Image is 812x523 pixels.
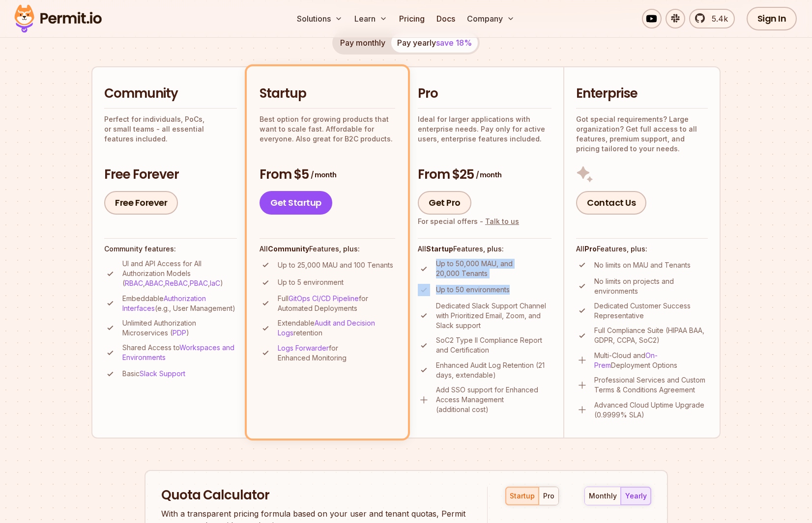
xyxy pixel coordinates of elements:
[10,2,106,35] img: Permit logo
[463,9,519,28] button: Company
[436,360,551,380] p: Enhanced Audit Log Retention (21 days, extendable)
[418,191,471,215] a: Get Pro
[311,170,336,180] span: / month
[485,217,519,225] a: Talk to us
[161,487,470,504] h2: Quota Calculator
[418,217,519,226] div: For special offers -
[594,351,658,369] a: On-Prem
[747,7,797,30] a: Sign In
[278,343,395,363] p: for Enhanced Monitoring
[576,85,708,103] h2: Enterprise
[260,114,395,144] p: Best option for growing products that want to scale fast. Affordable for everyone. Also great for...
[436,301,551,330] p: Dedicated Slack Support Channel with Prioritized Email, Zoom, and Slack support
[576,244,708,254] h4: All Features, plus:
[594,400,708,420] p: Advanced Cloud Uptime Upgrade (0.9999% SLA)
[476,170,501,180] span: / month
[289,294,359,303] a: GitOps CI/CD Pipeline
[334,33,391,53] button: Pay monthly
[104,85,237,103] h2: Community
[278,294,395,313] p: Full for Automated Deployments
[210,279,220,287] a: IaC
[418,114,551,144] p: Ideal for larger applications with enterprise needs. Pay only for active users, enterprise featur...
[173,329,186,337] a: PDP
[260,166,395,184] h3: From $5
[293,9,347,28] button: Solutions
[278,344,329,352] a: Logs Forwarder
[268,245,309,253] strong: Community
[584,245,597,253] strong: Pro
[350,9,391,28] button: Learn
[433,9,459,28] a: Docs
[104,166,237,184] h3: Free Forever
[165,279,188,287] a: ReBAC
[104,191,178,215] a: Free Forever
[436,285,510,295] p: Up to 50 environments
[576,191,646,215] a: Contact Us
[594,326,708,345] p: Full Compliance Suite (HIPAA BAA, GDPR, CCPA, SoC2)
[436,259,551,278] p: Up to 50,000 MAU, and 20,000 Tenants
[594,375,708,395] p: Professional Services and Custom Terms & Conditions Agreement
[594,276,708,296] p: No limits on projects and environments
[190,279,208,287] a: PBAC
[122,369,185,379] p: Basic
[689,9,735,28] a: 5.4k
[543,491,554,501] div: pro
[594,260,691,270] p: No limits on MAU and Tenants
[418,244,551,254] h4: All Features, plus:
[278,319,375,337] a: Audit and Decision Logs
[706,13,728,25] span: 5.4k
[125,279,143,287] a: RBAC
[278,318,395,338] p: Extendable retention
[436,335,551,355] p: SoC2 Type II Compliance Report and Certification
[122,294,237,313] p: Embeddable (e.g., User Management)
[278,260,393,270] p: Up to 25,000 MAU and 100 Tenants
[122,259,237,288] p: UI and API Access for All Authorization Models ( , , , , )
[426,245,453,253] strong: Startup
[260,244,395,254] h4: All Features, plus:
[436,385,551,414] p: Add SSO support for Enhanced Access Management (additional cost)
[418,85,551,103] h2: Pro
[395,9,429,28] a: Pricing
[594,351,708,370] p: Multi-Cloud and Deployment Options
[104,114,237,144] p: Perfect for individuals, PoCs, or small teams - all essential features included.
[576,114,708,154] p: Got special requirements? Large organization? Get full access to all features, premium support, a...
[122,294,206,312] a: Authorization Interfaces
[260,85,395,103] h2: Startup
[122,343,237,362] p: Shared Access to
[140,369,185,378] a: Slack Support
[594,301,708,321] p: Dedicated Customer Success Representative
[418,166,551,184] h3: From $25
[260,191,332,215] a: Get Startup
[104,244,237,254] h4: Community features:
[278,277,344,287] p: Up to 5 environment
[145,279,163,287] a: ABAC
[589,491,617,501] div: monthly
[122,318,237,338] p: Unlimited Authorization Microservices ( )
